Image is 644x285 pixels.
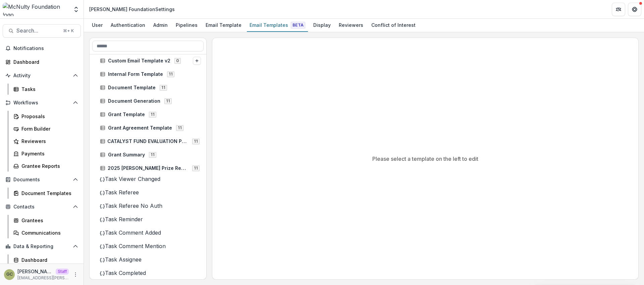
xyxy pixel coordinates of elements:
[100,269,206,277] div: Task Completed
[11,215,81,226] a: Grantees
[369,19,418,32] a: Conflict of Interest
[89,6,175,13] div: [PERSON_NAME] Foundation Settings
[108,85,156,91] span: Document Template
[21,256,75,264] div: Dashboard
[108,72,163,77] span: Internal Form Template
[100,215,206,223] div: Task Reminder
[174,58,181,63] span: 0
[612,3,625,16] button: Partners
[100,242,206,250] div: Task Comment Mention
[21,190,75,197] div: Document Templates
[6,272,13,277] div: Grace Chang
[3,70,81,81] button: Open Activity
[89,20,105,30] div: User
[13,204,70,210] span: Contacts
[11,111,81,122] a: Proposals
[97,109,204,120] div: Grant Template11
[97,82,204,93] div: Document Template11
[160,85,167,90] span: 11
[3,241,81,252] button: Open Data & Reporting
[193,57,201,65] button: Options
[247,20,308,30] div: Email Templates
[105,229,161,236] span: Task Comment Added
[13,177,70,183] span: Documents
[3,56,81,67] a: Dashboard
[21,150,75,157] div: Payments
[100,188,206,196] div: Task Referee
[21,217,75,224] div: Grantees
[97,55,204,66] div: Custom Email Template v20Options
[105,256,142,263] span: Task Assignee
[21,162,75,170] div: Grantee Reports
[21,138,75,145] div: Reviewers
[108,58,170,64] span: Custom Email Template v2
[336,19,366,32] a: Reviewers
[13,58,75,65] div: Dashboard
[3,3,69,16] img: McNulty Foundation logo
[3,43,81,54] button: Notifications
[108,98,160,104] span: Document Generation
[311,20,333,30] div: Display
[192,139,200,144] span: 11
[100,175,206,183] div: Task Viewer Changed
[105,202,162,209] span: Task Referee No Auth
[108,125,172,131] span: Grant Agreement Template
[369,20,418,30] div: Conflict of Interest
[105,189,139,196] span: Task Referee
[100,229,206,237] div: Task Comment Added
[203,19,244,32] a: Email Template
[97,136,204,147] div: CATALYST FUND EVALUATION PROCESS11
[107,139,188,144] span: CATALYST FUND EVALUATION PROCESS
[11,160,81,172] a: Grantee Reports
[176,125,183,131] span: 11
[108,152,145,158] span: Grant Summary
[71,271,79,279] button: More
[203,20,244,30] div: Email Template
[11,254,81,266] a: Dashboard
[149,152,156,157] span: 11
[11,123,81,134] a: Form Builder
[56,269,69,275] p: Staff
[164,98,172,104] span: 11
[108,165,188,171] span: 2025 [PERSON_NAME] Prize Review
[17,268,53,275] p: [PERSON_NAME]
[100,255,206,264] div: Task Assignee
[105,176,160,182] span: Task Viewer Changed
[173,20,200,30] div: Pipelines
[247,19,308,32] a: Email Templates Beta
[167,72,174,77] span: 11
[11,148,81,159] a: Payments
[21,86,75,93] div: Tasks
[97,149,204,160] div: Grant Summary11
[3,24,81,38] button: Search...
[13,244,70,249] span: Data & Reporting
[11,188,81,199] a: Document Templates
[336,20,366,30] div: Reviewers
[151,19,170,32] a: Admin
[97,69,204,80] div: Internal Form Template11
[372,155,478,163] p: Please select a template on the left to edit
[62,27,75,35] div: ⌘ + K
[105,216,143,223] span: Task Reminder
[21,125,75,132] div: Form Builder
[105,243,166,249] span: Task Comment Mention
[108,19,148,32] a: Authentication
[87,4,177,14] nav: breadcrumb
[13,46,78,51] span: Notifications
[97,96,204,106] div: Document Generation11
[105,270,146,276] span: Task Completed
[3,201,81,212] button: Open Contacts
[108,20,148,30] div: Authentication
[13,73,70,79] span: Activity
[13,100,70,106] span: Workflows
[173,19,200,32] a: Pipelines
[21,113,75,120] div: Proposals
[311,19,333,32] a: Display
[97,123,204,133] div: Grant Agreement Template11
[151,20,170,30] div: Admin
[3,97,81,108] button: Open Workflows
[89,19,105,32] a: User
[3,174,81,185] button: Open Documents
[16,28,59,34] span: Search...
[108,112,145,117] span: Grant Template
